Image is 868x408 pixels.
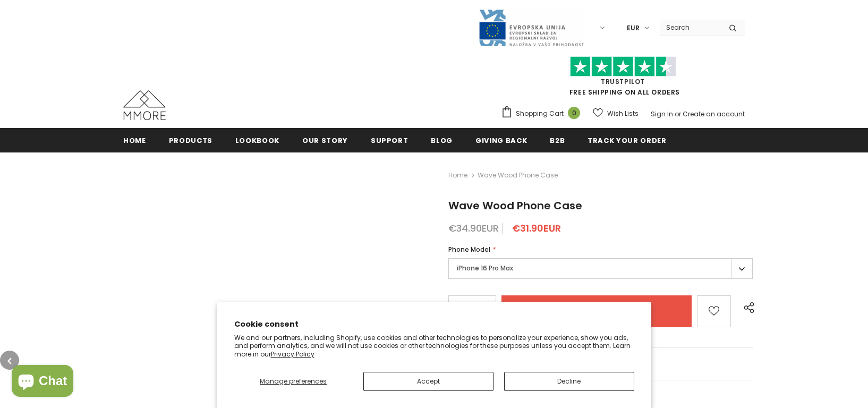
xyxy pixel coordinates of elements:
[593,104,639,123] a: Wish Lists
[588,135,666,146] span: Track your order
[475,135,527,146] span: Giving back
[607,108,639,119] span: Wish Lists
[260,377,327,386] span: Manage preferences
[683,109,745,118] a: Create an account
[448,222,499,235] span: €34.90EUR
[660,20,721,35] input: Search Site
[675,109,681,118] span: or
[169,128,212,152] a: Products
[478,8,584,47] img: Javni Razpis
[123,90,166,120] img: MMORE Cases
[448,198,582,213] span: Wave Wood Phone Case
[235,128,279,152] a: Lookbook
[568,107,580,119] span: 0
[302,135,348,146] span: Our Story
[478,169,558,182] span: Wave Wood Phone Case
[363,372,493,391] button: Accept
[601,77,645,86] a: Trustpilot
[512,222,561,235] span: €31.90EUR
[478,23,584,32] a: Javni Razpis
[501,61,745,97] span: FREE SHIPPING ON ALL ORDERS
[8,365,76,399] inbox-online-store-chat: Shopify online store chat
[550,128,565,152] a: B2B
[371,128,409,152] a: support
[123,128,146,152] a: Home
[550,135,565,146] span: B2B
[302,128,348,152] a: Our Story
[448,169,467,182] a: Home
[234,319,634,330] h2: Cookie consent
[431,128,453,152] a: Blog
[448,258,753,279] label: iPhone 16 Pro Max
[431,135,453,146] span: Blog
[501,106,585,122] a: Shopping Cart 0
[234,372,353,391] button: Manage preferences
[169,135,212,146] span: Products
[588,128,666,152] a: Track your order
[448,245,490,254] span: Phone Model
[235,135,279,146] span: Lookbook
[123,135,146,146] span: Home
[516,108,564,119] span: Shopping Cart
[234,334,634,359] p: We and our partners, including Shopify, use cookies and other technologies to personalize your ex...
[271,350,314,359] a: Privacy Policy
[627,23,640,33] span: EUR
[570,56,676,77] img: Trust Pilot Stars
[651,109,673,118] a: Sign In
[371,135,409,146] span: support
[504,372,634,391] button: Decline
[475,128,527,152] a: Giving back
[501,295,692,327] input: Add to cart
